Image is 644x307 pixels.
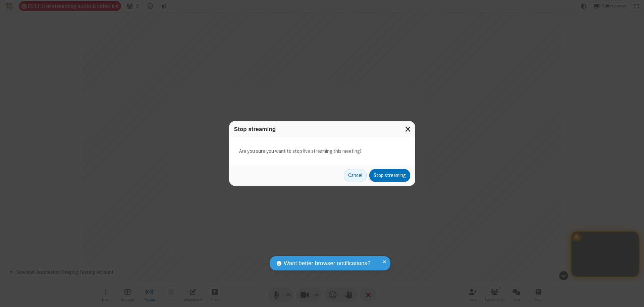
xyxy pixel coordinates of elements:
[234,126,410,132] h3: Stop streaming
[229,137,415,165] div: Are you sure you want to stop live streaming this meeting?
[369,169,410,182] button: Stop streaming
[401,121,415,137] button: Close modal
[284,259,370,268] span: Want better browser notifications?
[344,169,367,182] button: Cancel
